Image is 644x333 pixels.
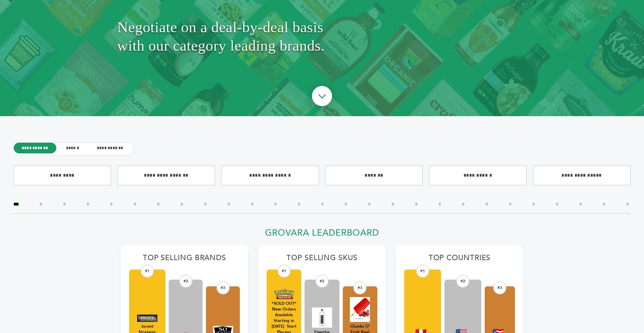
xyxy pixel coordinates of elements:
div: #1 [277,265,290,278]
h2: Top Selling SKUs [267,253,377,266]
div: #3 [354,281,367,294]
h2: Top Selling Brands [129,253,240,266]
img: *SOLD OUT* New Orders Available Starting in 2026. Start Placing Orders for 2026 now! [274,289,294,299]
div: #1 [416,265,429,278]
div: #1 [141,265,154,278]
h2: Top Countries [404,253,515,266]
div: #3 [493,281,506,294]
img: Chunks O' Fruit Real Fruit Bar Strawberry [350,297,370,322]
h2: Grovara Leaderboard [121,228,523,242]
div: #3 [216,281,229,294]
img: Jacent Strategic Manufacturing, LLC [137,315,157,322]
div: #2 [315,275,328,288]
div: #2 [457,275,470,288]
div: #2 [179,275,192,288]
img: Essentia Water - 1.5 Liter Bottles [312,307,332,328]
img: ourBrandsHeroArrow.png [304,79,340,115]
